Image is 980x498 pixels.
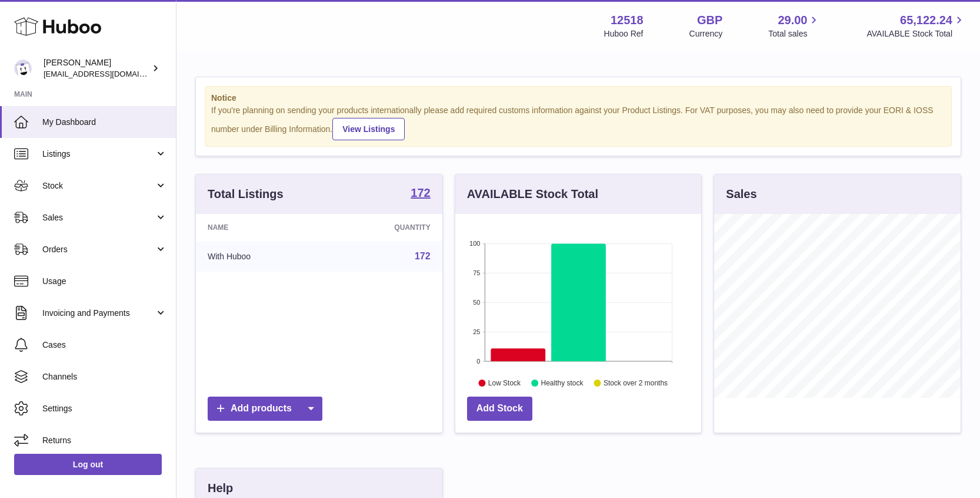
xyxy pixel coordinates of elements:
[326,214,442,241] th: Quantity
[196,241,326,272] td: With Huboo
[211,93,945,104] strong: Notice
[332,118,405,140] a: View Listings
[42,339,167,351] span: Cases
[768,28,821,39] span: Total sales
[42,244,155,255] span: Orders
[42,149,155,160] span: Listings
[778,12,807,28] span: 29.00
[42,117,167,128] span: My Dashboard
[689,28,723,39] div: Currency
[44,57,149,80] div: [PERSON_NAME]
[541,379,584,387] text: Healthy stock
[866,28,966,39] span: AVAILABLE Stock Total
[42,308,155,319] span: Invoicing and Payments
[488,379,521,387] text: Low Stock
[768,12,821,39] a: 29.00 Total sales
[211,105,945,140] div: If you're planning on sending your products internationally please add required customs informati...
[697,12,722,28] strong: GBP
[473,328,480,335] text: 25
[208,480,233,496] h3: Help
[604,28,644,39] div: Huboo Ref
[604,379,668,387] text: Stock over 2 months
[42,212,155,223] span: Sales
[900,12,952,28] span: 65,122.24
[411,187,430,199] strong: 172
[473,269,480,276] text: 75
[866,12,966,39] a: 65,122.24 AVAILABLE Stock Total
[14,454,162,475] a: Log out
[42,435,167,446] span: Returns
[415,251,431,261] a: 172
[469,240,480,247] text: 100
[42,276,167,287] span: Usage
[473,299,480,306] text: 50
[42,403,167,414] span: Settings
[44,69,173,78] span: [EMAIL_ADDRESS][DOMAIN_NAME]
[411,187,430,201] a: 172
[42,371,167,382] span: Channels
[208,186,284,202] h3: Total Listings
[196,214,326,241] th: Name
[467,186,598,202] h3: AVAILABLE Stock Total
[611,12,644,28] strong: 12518
[42,180,155,192] span: Stock
[726,186,756,202] h3: Sales
[476,358,480,365] text: 0
[14,60,32,77] img: caitlin@fancylamp.co
[208,397,322,421] a: Add products
[467,397,532,421] a: Add Stock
